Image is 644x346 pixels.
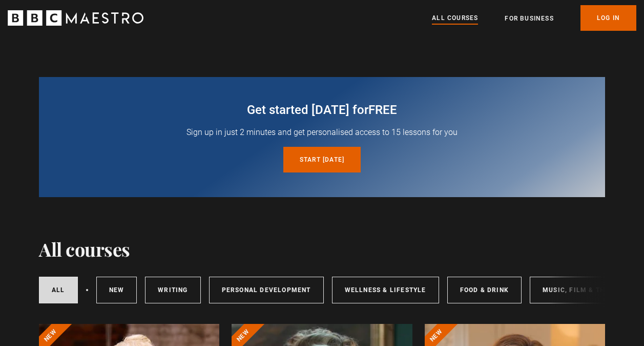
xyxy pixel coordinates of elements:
a: Music, Film & Theatre [530,277,639,303]
a: For business [505,13,553,24]
h2: Get started [DATE] for [64,102,580,118]
span: free [368,103,397,117]
nav: Primary [432,5,636,31]
a: All [39,277,78,303]
a: All Courses [432,13,478,24]
p: Sign up in just 2 minutes and get personalised access to 15 lessons for you [64,126,580,139]
a: Log In [580,5,636,31]
a: Writing [145,277,200,303]
a: New [96,277,137,303]
a: Personal Development [209,277,324,303]
h1: All courses [39,238,130,260]
a: Start [DATE] [283,147,361,172]
a: Wellness & Lifestyle [332,277,439,303]
a: Food & Drink [447,277,522,303]
svg: BBC Maestro [8,10,143,26]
